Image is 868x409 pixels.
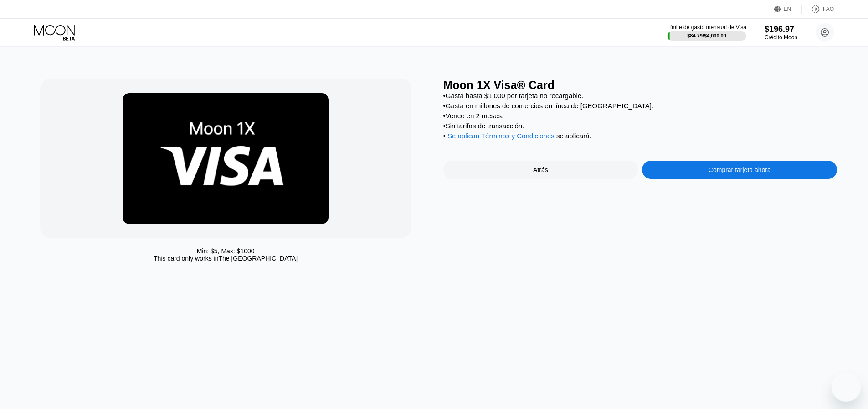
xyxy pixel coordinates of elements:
div: Comprar tarjeta ahora [642,161,837,179]
div: Se aplican Términos y Condiciones [447,132,555,142]
div: Límite de gasto mensual de Visa$84.79/$4,000.00 [667,24,746,41]
div: Comprar tarjeta ahora [709,166,771,173]
div: $196.97Crédito Moon [765,25,797,41]
div: FAQ [802,5,834,14]
div: • Vence en 2 meses. [443,112,837,120]
div: • Sin tarifas de transacción. [443,122,837,130]
div: FAQ [823,6,834,12]
iframe: Botón para iniciar la ventana de mensajería, conversación en curso [832,372,861,402]
div: Crédito Moon [765,34,797,41]
div: • se aplicará . [443,132,837,142]
div: Min: $ 5 , Max: $ 1000 [197,247,255,255]
div: EN [774,5,802,14]
div: This card only works in The [GEOGRAPHIC_DATA] [154,255,298,262]
div: • Gasta hasta $1,000 por tarjeta no recargable. [443,92,837,100]
div: Atrás [443,161,638,179]
div: Moon 1X Visa® Card [443,79,837,92]
div: EN [784,6,791,12]
div: $84.79 / $4,000.00 [687,33,726,38]
div: Atrás [533,166,548,173]
span: Se aplican Términos y Condiciones [447,132,555,140]
div: • Gasta en millones de comercios en línea de [GEOGRAPHIC_DATA]. [443,102,837,110]
div: Límite de gasto mensual de Visa [667,24,746,31]
div: $196.97 [765,25,797,34]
